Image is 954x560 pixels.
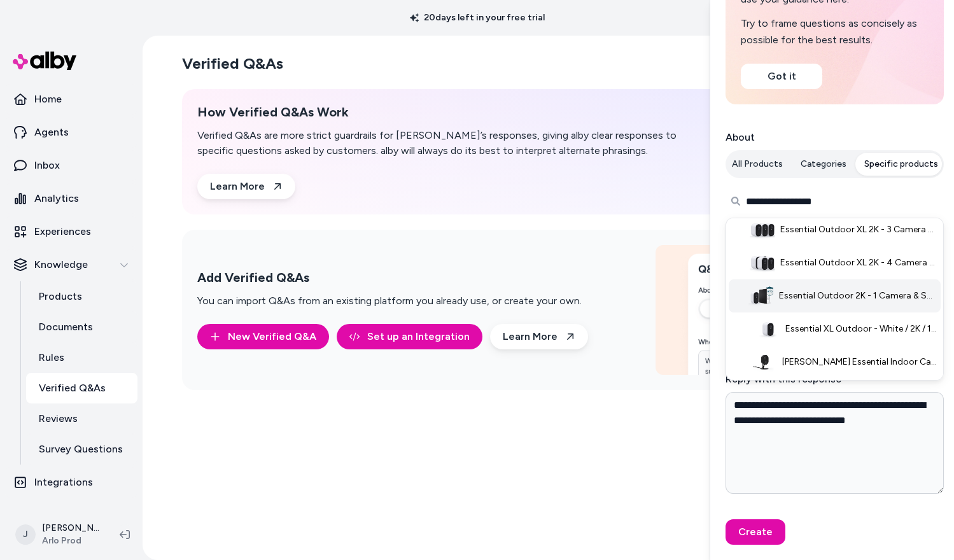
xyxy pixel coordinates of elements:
button: Specific products [857,153,946,176]
p: 20 days left in your free trial [402,11,552,24]
img: Essential XL Outdoor - White / 2K / 1 Camera [755,316,780,342]
label: Reply with this response [726,373,841,385]
a: Products [26,281,137,312]
a: Set up an Integration [337,324,482,349]
p: Agents [34,125,69,140]
button: Create [726,519,785,545]
button: J[PERSON_NAME]Arlo Prod [8,514,109,555]
img: Essential Outdoor XL 2K - 4 Camera Kit (Dummy for Promo Page) [750,250,775,276]
span: J [15,524,36,545]
p: Knowledge [34,257,88,272]
button: Knowledge [5,249,137,280]
h2: Add Verified Q&As [197,270,582,286]
a: Home [5,84,137,115]
a: Agents [5,117,137,148]
h2: Verified Q&As [182,53,283,74]
button: Got it [741,64,822,89]
img: Essential Outdoor XL 2K - 3 Camera Kit (Dummy for Promo Page) [750,217,775,242]
p: [PERSON_NAME] [42,522,99,535]
p: Analytics [34,191,79,206]
img: Add Verified Q&As [656,245,900,375]
img: Arlo Essential Indoor Camera - Default Title [752,349,777,375]
span: Arlo Prod [42,535,99,547]
button: All Products [724,153,790,176]
p: Verified Q&As [39,381,106,396]
img: Essential Outdoor 2K - 1 Camera & Solar Panel Kit (Dummy for Promo Page) [748,283,774,309]
p: Survey Questions [39,442,123,457]
p: You can import Q&As from an existing platform you already use, or create your own. [197,293,582,309]
p: Rules [39,350,64,365]
p: Reviews [39,411,78,426]
p: Experiences [34,224,91,239]
p: Products [39,289,82,304]
span: Essential Outdoor XL 2K - 3 Camera Kit (Dummy for Promo Page) [780,223,937,236]
a: Verified Q&As [26,373,137,403]
h2: How Verified Q&As Work [197,104,686,120]
a: Analytics [5,183,137,214]
button: New Verified Q&A [197,324,329,349]
label: About [726,130,944,145]
a: Reviews [26,403,137,434]
p: Verified Q&As are more strict guardrails for [PERSON_NAME]’s responses, giving alby clear respons... [197,128,686,158]
span: [PERSON_NAME] Essential Indoor Camera - Default Title [782,356,937,368]
p: Try to frame questions as concisely as possible for the best results. [741,15,929,48]
span: Essential Outdoor XL 2K - 4 Camera Kit (Dummy for Promo Page) [780,256,937,269]
a: Integrations [5,467,137,498]
a: Rules [26,342,137,373]
a: Experiences [5,216,137,247]
button: Categories [793,153,854,176]
span: Essential XL Outdoor - White / 2K / 1 Camera [785,323,937,335]
a: Survey Questions [26,434,137,465]
p: Home [34,92,62,107]
p: Inbox [34,158,60,173]
a: Learn More [490,324,588,349]
p: Integrations [34,475,93,490]
p: Documents [39,319,93,335]
a: Learn More [197,174,295,199]
span: Essential Outdoor 2K - 1 Camera & Solar Panel Kit (Dummy for Promo Page) [779,290,937,302]
img: alby Logo [13,52,76,70]
a: Documents [26,312,137,342]
a: Inbox [5,150,137,181]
